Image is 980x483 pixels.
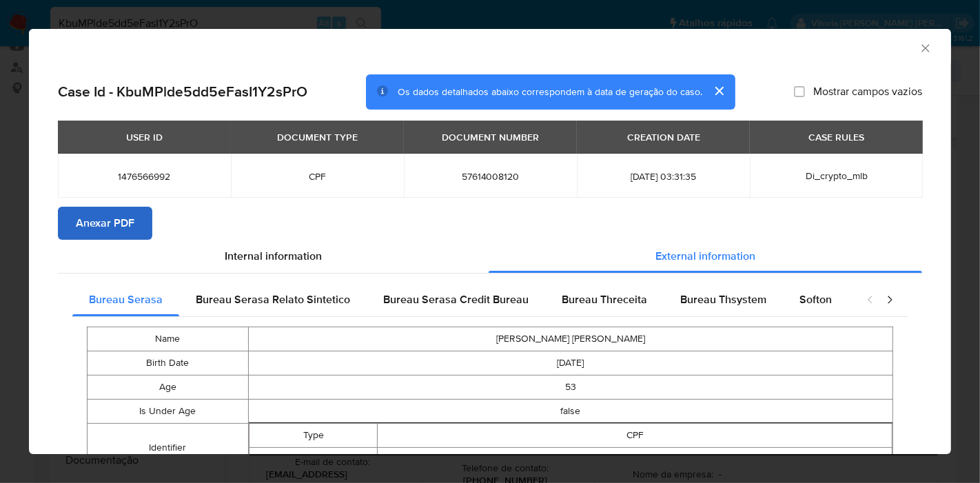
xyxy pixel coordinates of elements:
[799,291,832,307] span: Softon
[248,351,892,375] td: [DATE]
[58,207,152,240] button: Anexar PDF
[249,447,378,471] td: Value
[248,327,892,351] td: [PERSON_NAME] [PERSON_NAME]
[680,291,766,307] span: Bureau Thsystem
[88,399,249,423] td: Is Under Age
[378,447,892,471] td: 57614008120
[118,125,171,149] div: USER ID
[29,29,951,454] div: closure-recommendation-modal
[619,125,708,149] div: CREATION DATE
[58,83,307,101] h2: Case Id - KbuMPlde5dd5eFasI1Y2sPrO
[88,351,249,375] td: Birth Date
[919,41,931,54] button: Fechar a janela
[74,170,214,183] span: 1476566992
[76,208,134,238] span: Anexar PDF
[398,85,702,99] span: Os dados detalhados abaixo correspondem à data de geração do caso.
[88,423,249,472] td: Identifier
[420,170,560,183] span: 57614008120
[562,291,647,307] span: Bureau Threceita
[88,327,249,351] td: Name
[88,375,249,399] td: Age
[248,375,892,399] td: 53
[593,170,733,183] span: [DATE] 03:31:35
[248,399,892,423] td: false
[794,86,805,97] input: Mostrar campos vazios
[800,125,872,149] div: CASE RULES
[269,125,366,149] div: DOCUMENT TYPE
[58,240,922,273] div: Detailed info
[196,291,350,307] span: Bureau Serasa Relato Sintetico
[89,291,163,307] span: Bureau Serasa
[655,248,755,264] span: External information
[247,170,387,183] span: CPF
[249,423,378,447] td: Type
[383,291,529,307] span: Bureau Serasa Credit Bureau
[433,125,547,149] div: DOCUMENT NUMBER
[806,169,868,183] span: Di_crypto_mlb
[225,248,322,264] span: Internal information
[378,423,892,447] td: CPF
[702,74,735,107] button: cerrar
[813,85,922,99] span: Mostrar campos vazios
[72,283,853,316] div: Detailed external info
